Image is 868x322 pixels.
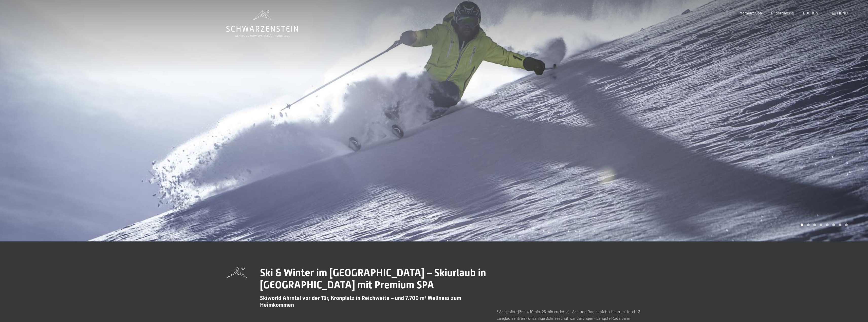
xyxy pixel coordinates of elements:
div: Carousel Page 3 [813,223,816,226]
div: Carousel Page 1 (Current Slide) [801,223,803,226]
div: Carousel Page 4 [820,223,822,226]
div: Carousel Page 8 [845,223,848,226]
a: Premium Spa [738,10,762,15]
a: Bildergalerie [771,10,794,15]
div: Carousel Page 7 [839,223,841,226]
div: Carousel Page 2 [807,223,810,226]
a: BUCHEN [803,10,818,15]
span: Skiworld Ahrntal vor der Tür, Kronplatz in Reichweite – und 7.700 m² Wellness zum Heimkommen [260,295,461,308]
span: Ski & Winter im [GEOGRAPHIC_DATA] – Skiurlaub in [GEOGRAPHIC_DATA] mit Premium SPA [260,267,486,291]
div: Carousel Page 6 [832,223,835,226]
div: Carousel Pagination [799,223,848,226]
span: Menü [837,10,848,15]
div: Carousel Page 5 [826,223,829,226]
